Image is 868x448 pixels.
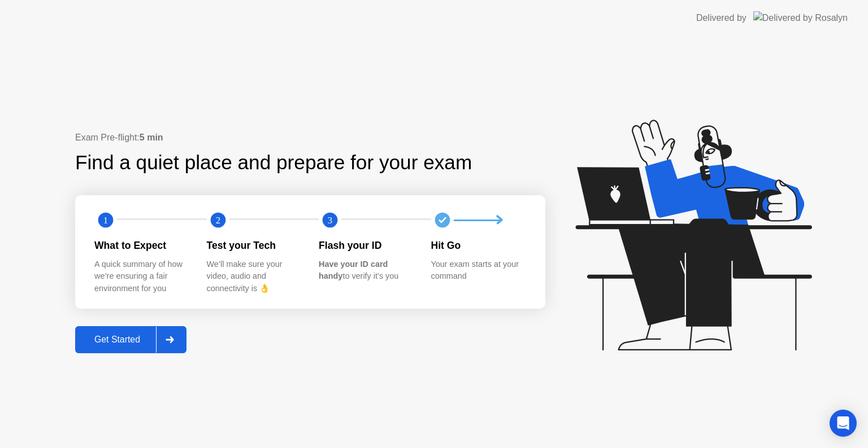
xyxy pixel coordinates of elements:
div: Open Intercom Messenger [830,410,857,437]
div: Your exam starts at your command [431,258,526,283]
text: 3 [328,215,332,226]
div: Get Started [79,335,156,345]
text: 2 [215,215,220,226]
div: Test your Tech [207,238,301,253]
div: Delivered by [696,11,747,25]
img: Delivered by Rosalyn [753,11,848,24]
div: Find a quiet place and prepare for your exam [75,148,474,178]
b: 5 min [140,133,163,142]
div: What to Expect [94,238,189,253]
div: to verify it’s you [319,258,413,283]
div: Flash your ID [319,238,413,253]
div: We’ll make sure your video, audio and connectivity is 👌 [207,258,301,295]
button: Get Started [75,326,186,353]
b: Have your ID card handy [319,260,388,281]
text: 1 [103,215,108,226]
div: A quick summary of how we’re ensuring a fair environment for you [94,258,189,295]
div: Hit Go [431,238,526,253]
div: Exam Pre-flight: [75,131,545,144]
